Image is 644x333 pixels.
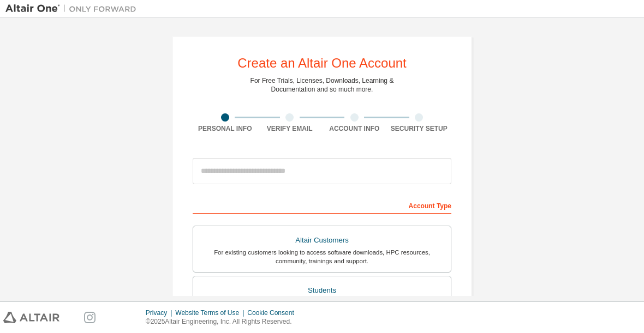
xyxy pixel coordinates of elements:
div: Altair Customers [200,233,444,248]
div: Cookie Consent [247,308,300,317]
div: Account Info [322,124,387,133]
div: Website Terms of Use [175,308,247,317]
div: Students [200,283,444,298]
div: Create an Altair One Account [237,57,407,70]
div: Personal Info [193,124,258,133]
div: Security Setup [387,124,452,133]
img: Altair One [5,3,142,14]
div: Account Type [193,196,451,214]
div: For Free Trials, Licenses, Downloads, Learning & Documentation and so much more. [251,76,394,94]
div: For existing customers looking to access software downloads, HPC resources, community, trainings ... [200,248,444,265]
img: altair_logo.svg [3,312,59,323]
p: © 2025 Altair Engineering, Inc. All Rights Reserved. [146,317,301,326]
div: Privacy [146,308,175,317]
img: instagram.svg [84,312,96,323]
div: Verify Email [258,124,323,133]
